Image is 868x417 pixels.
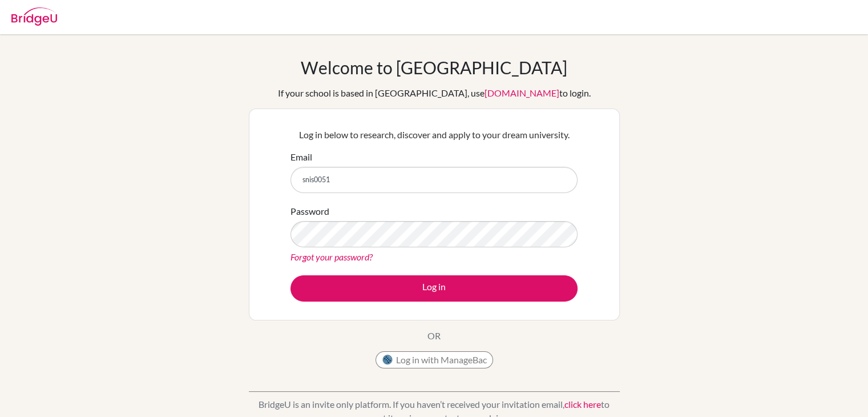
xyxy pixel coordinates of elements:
label: Email [290,150,312,164]
img: Bridge-U [11,7,57,26]
a: Forgot your password? [290,251,373,262]
div: If your school is based in [GEOGRAPHIC_DATA], use to login. [278,86,591,100]
button: Log in with ManageBac [376,351,493,368]
a: [DOMAIN_NAME] [485,87,559,98]
a: click here [564,399,601,410]
h1: Welcome to [GEOGRAPHIC_DATA] [301,57,567,78]
button: Log in [290,275,578,302]
p: Log in below to research, discover and apply to your dream university. [290,128,578,142]
p: OR [427,329,441,343]
label: Password [290,205,329,218]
